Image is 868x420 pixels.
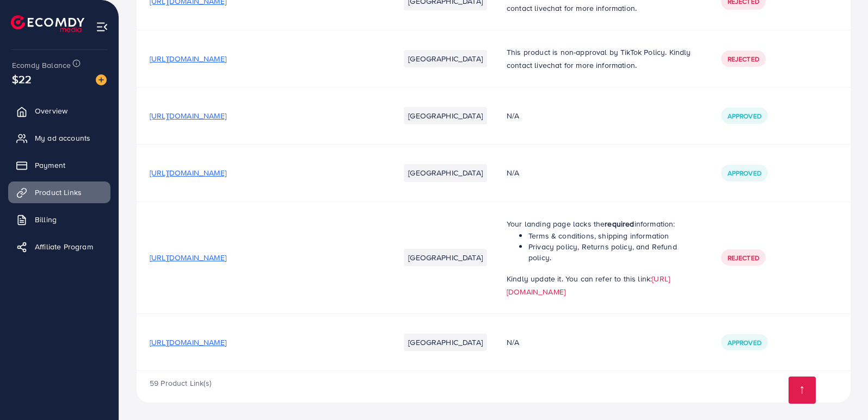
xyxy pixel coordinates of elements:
[507,217,695,230] p: Your landing page lacks the information:
[35,214,57,225] span: Billing
[35,105,67,116] span: Overview
[35,187,82,198] span: Product Links
[605,218,634,229] strong: required
[8,236,110,258] a: Affiliate Program
[507,167,519,178] span: N/A
[35,160,65,171] span: Payment
[12,60,71,71] span: Ecomdy Balance
[822,371,860,412] iframe: Chat
[150,167,226,178] span: [URL][DOMAIN_NAME]
[728,338,761,347] span: Approved
[728,253,759,262] span: Rejected
[8,209,110,230] a: Billing
[35,241,93,252] span: Affiliate Program
[728,54,759,64] span: Rejected
[150,53,226,64] span: [URL][DOMAIN_NAME]
[528,241,695,264] li: Privacy policy, Returns policy, and Refund policy.
[10,68,34,91] span: $22
[96,21,108,33] img: menu
[404,334,487,351] li: [GEOGRAPHIC_DATA]
[404,107,487,124] li: [GEOGRAPHIC_DATA]
[528,230,695,241] li: Terms & conditions, shipping information
[507,110,519,121] span: N/A
[728,111,761,121] span: Approved
[8,181,110,203] a: Product Links
[507,46,695,72] p: This product is non-approval by TikTok Policy. Kindly contact livechat for more information.
[8,154,110,176] a: Payment
[11,15,84,32] img: logo
[507,273,670,297] a: [URL][DOMAIN_NAME]
[150,110,226,121] span: [URL][DOMAIN_NAME]
[35,133,90,143] span: My ad accounts
[507,272,695,298] p: Kindly update it. You can refer to this link:
[507,337,519,348] span: N/A
[8,127,110,149] a: My ad accounts
[96,74,107,85] img: image
[404,249,487,266] li: [GEOGRAPHIC_DATA]
[150,252,226,263] span: [URL][DOMAIN_NAME]
[404,50,487,67] li: [GEOGRAPHIC_DATA]
[8,100,110,122] a: Overview
[728,168,761,178] span: Approved
[404,164,487,181] li: [GEOGRAPHIC_DATA]
[150,378,211,388] span: 59 Product Link(s)
[150,337,226,348] span: [URL][DOMAIN_NAME]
